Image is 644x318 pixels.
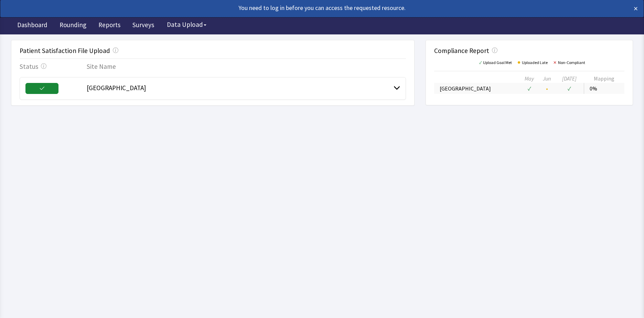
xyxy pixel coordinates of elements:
[543,75,551,82] em: Jun
[548,60,558,65] span: ✕
[6,3,575,13] div: You need to log in before you can access the requested resource.
[20,62,84,72] div: Status
[584,83,624,94] td: 0%
[127,17,159,34] a: Surveys
[634,3,638,14] button: ×
[12,17,53,34] a: Dashboard
[87,84,146,92] span: [GEOGRAPHIC_DATA]
[434,59,624,65] div: Upload Goal Met Uploaded Late Non-Compliant
[20,46,110,55] div: Patient Satisfaction File Upload
[540,87,554,90] div: •
[525,75,534,82] em: May
[54,17,92,34] a: Rounding
[163,18,211,31] button: Data Upload
[474,60,483,65] span: ✓
[557,84,582,93] div: ✓
[521,84,537,93] div: ✓
[512,55,522,68] span: •
[434,83,520,94] td: [GEOGRAPHIC_DATA]
[84,62,406,72] div: Site Name
[434,46,489,55] div: Compliance Report
[93,17,126,34] a: Reports
[584,74,624,83] th: Mapping
[562,75,577,82] em: [DATE]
